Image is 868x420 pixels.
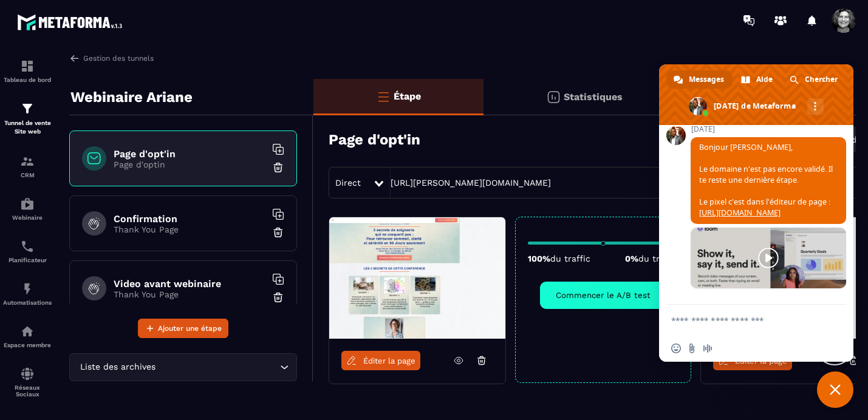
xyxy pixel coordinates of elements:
[272,291,284,303] img: trash
[329,131,420,148] h3: Page d'opt'in
[756,70,773,89] span: Aide
[3,145,52,188] a: formationformationCRM
[69,53,80,64] img: arrow
[69,53,154,64] a: Gestion des tunnels
[3,357,52,407] a: social-networksocial-networkRéseaux Sociaux
[329,217,505,339] img: image
[699,208,781,218] a: [URL][DOMAIN_NAME]
[3,92,52,145] a: formationformationTunnel de vente Site web
[335,178,361,188] span: Direct
[638,254,678,263] span: du traffic
[20,197,35,211] img: automations
[703,344,713,353] span: Message audio
[114,225,265,234] p: Thank You Page
[3,299,52,306] p: Automatisations
[3,230,52,273] a: schedulerschedulerPlanificateur
[20,367,35,381] img: social-network
[528,254,590,263] p: 100%
[3,76,52,83] p: Tableau de bord
[114,213,265,225] h6: Confirmation
[734,70,781,89] div: Aide
[807,98,824,115] div: Autres canaux
[77,361,158,374] span: Liste des archives
[376,89,391,104] img: bars-o.4a397970.svg
[17,11,126,33] img: logo
[114,290,265,299] p: Thank You Page
[20,101,35,116] img: formation
[138,319,228,338] button: Ajouter une étape
[687,344,697,353] span: Envoyer un fichier
[3,172,52,178] p: CRM
[70,85,193,109] p: Webinaire Ariane
[3,119,52,136] p: Tunnel de vente Site web
[3,273,52,315] a: automationsautomationsAutomatisations
[546,90,561,104] img: stats.20deebd0.svg
[3,342,52,348] p: Espace membre
[540,282,666,309] button: Commencer le A/B test
[689,70,724,89] span: Messages
[272,226,284,239] img: trash
[20,154,35,169] img: formation
[699,142,833,218] span: Bonjour [PERSON_NAME], Le domaine n'est pas encore validé. Il te reste une dernière étape. Le pix...
[341,351,420,370] a: Éditer la page
[564,91,623,103] p: Statistiques
[817,371,853,408] div: Fermer le chat
[394,90,421,102] p: Étape
[625,254,678,263] p: 0%
[391,178,551,188] a: [URL][PERSON_NAME][DOMAIN_NAME]
[3,188,52,230] a: automationsautomationsWebinaire
[20,59,35,73] img: formation
[3,214,52,221] p: Webinaire
[666,70,733,89] div: Messages
[272,161,284,174] img: trash
[782,70,846,89] div: Chercher
[114,148,265,160] h6: Page d'opt'in
[550,254,590,263] span: du traffic
[114,278,265,290] h6: Video avant webinaire
[671,344,681,353] span: Insérer un emoji
[20,324,35,339] img: automations
[3,257,52,263] p: Planificateur
[158,322,222,334] span: Ajouter une étape
[3,315,52,357] a: automationsautomationsEspace membre
[3,50,52,92] a: formationformationTableau de bord
[805,70,838,89] span: Chercher
[114,160,265,169] p: Page d'optin
[69,353,297,381] div: Search for option
[3,384,52,398] p: Réseaux Sociaux
[363,356,415,365] span: Éditer la page
[20,282,35,296] img: automations
[691,125,846,134] span: [DATE]
[20,239,35,254] img: scheduler
[158,361,277,374] input: Search for option
[671,315,815,326] textarea: Entrez votre message...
